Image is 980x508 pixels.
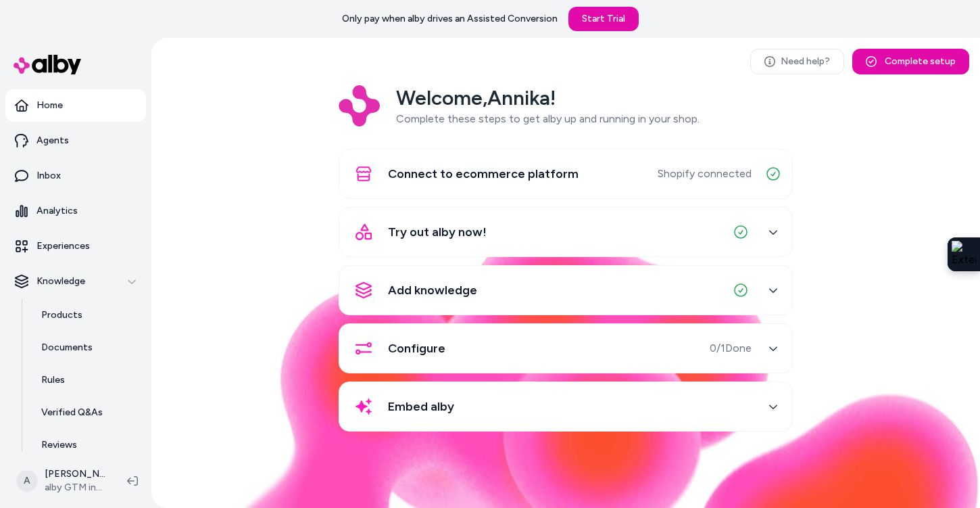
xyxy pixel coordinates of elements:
[45,481,105,494] span: alby GTM internal
[28,364,146,396] a: Rules
[36,99,63,112] p: Home
[347,390,784,423] button: Embed alby
[347,216,784,248] button: Try out alby now!
[151,221,980,508] img: alby Bubble
[16,470,38,492] span: A
[36,204,78,218] p: Analytics
[36,239,90,253] p: Experiences
[45,467,105,481] p: [PERSON_NAME]
[5,230,146,262] a: Experiences
[396,85,700,111] h2: Welcome, Annika !
[388,397,454,416] span: Embed alby
[36,275,85,288] p: Knowledge
[28,429,146,461] a: Reviews
[28,396,146,429] a: Verified Q&As
[28,299,146,331] a: Products
[41,373,65,387] p: Rules
[347,332,784,365] button: Configure0/1Done
[41,308,82,322] p: Products
[750,49,844,74] a: Need help?
[5,160,146,192] a: Inbox
[339,85,380,126] img: Logo
[5,89,146,122] a: Home
[388,164,579,183] span: Connect to ecommerce platform
[36,169,61,183] p: Inbox
[388,281,477,300] span: Add knowledge
[658,166,752,182] span: Shopify connected
[347,274,784,306] button: Add knowledge
[41,438,77,452] p: Reviews
[5,265,146,298] button: Knowledge
[388,339,445,358] span: Configure
[28,331,146,364] a: Documents
[347,158,784,190] button: Connect to ecommerce platformShopify connected
[14,55,81,74] img: alby Logo
[852,49,969,74] button: Complete setup
[388,223,487,241] span: Try out alby now!
[41,341,93,354] p: Documents
[710,340,752,356] span: 0 / 1 Done
[396,112,700,125] span: Complete these steps to get alby up and running in your shop.
[952,241,976,268] img: Extension Icon
[5,195,146,227] a: Analytics
[41,406,103,419] p: Verified Q&As
[342,12,558,26] p: Only pay when alby drives an Assisted Conversion
[36,134,69,147] p: Agents
[8,459,116,503] button: A[PERSON_NAME]alby GTM internal
[5,124,146,157] a: Agents
[568,7,639,31] a: Start Trial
